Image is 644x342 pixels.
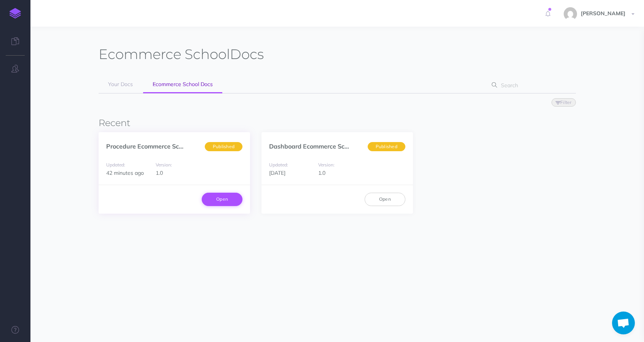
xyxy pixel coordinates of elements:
[143,76,222,93] a: Ecommerce School Docs
[269,142,349,150] a: Dashboard Ecommerce Sc...
[10,8,21,19] img: logo-mark.svg
[99,76,142,93] a: Your Docs
[99,118,575,128] h3: Recent
[108,81,133,88] span: Your Docs
[612,312,635,334] a: Aprire la chat
[269,162,288,168] small: Updated:
[577,10,629,17] span: [PERSON_NAME]
[156,162,172,168] small: Version:
[99,46,230,62] span: Ecommerce School
[202,193,242,206] a: Open
[365,193,405,206] a: Open
[552,98,576,107] button: Filter
[318,169,325,176] span: 1.0
[153,81,213,88] span: Ecommerce School Docs
[106,162,125,168] small: Updated:
[318,162,335,168] small: Version:
[564,7,577,21] img: 0bad668c83d50851a48a38b229b40e4a.jpg
[156,169,163,176] span: 1.0
[269,169,285,176] span: [DATE]
[106,169,144,176] span: 42 minutes ago
[99,46,264,63] h1: Docs
[499,78,564,92] input: Search
[106,142,183,150] a: Procedure Ecommerce Sc...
